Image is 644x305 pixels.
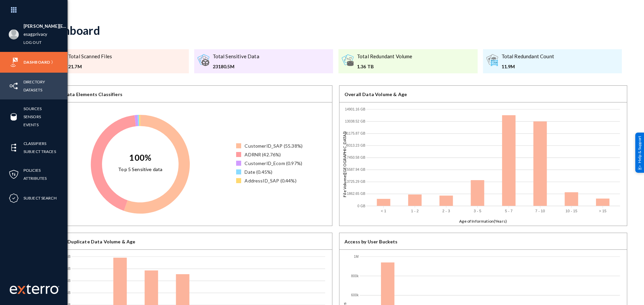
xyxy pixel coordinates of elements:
[23,166,41,174] a: Policies
[342,131,347,197] text: File Volume([GEOGRAPHIC_DATA])
[213,63,259,70] div: 23180.5M
[9,143,19,153] img: icon-elements.svg
[9,169,19,179] img: icon-policies.svg
[351,293,359,297] text: 600k
[45,86,332,102] div: Top 5 Data Elements Classifiers
[245,177,296,184] div: AddressID_SAP (0.44%)
[358,204,366,208] text: 0 GB
[345,107,365,111] text: 14901.16 GB
[23,105,42,112] a: Sources
[23,78,45,86] a: Directory
[381,209,386,213] text: < 1
[347,192,365,196] text: 1862.65 GB
[23,58,50,66] a: Dashboard
[501,53,554,60] div: Total Redundant Count
[9,193,19,203] img: icon-compliance.svg
[23,113,41,121] a: Sensors
[345,132,365,135] text: 11175.87 GB
[213,53,259,60] div: Total Sensitive Data
[351,274,359,278] text: 800k
[129,152,152,162] text: 100%
[9,112,19,122] img: icon-sources.svg
[245,142,303,149] div: CustomerID_SAP (55.38%)
[23,148,56,155] a: Subject Traces
[9,57,19,67] img: icon-risk-sonar.svg
[23,140,46,147] a: Classifiers
[9,81,19,91] img: icon-inventory.svg
[10,284,59,294] img: exterro-work-mark.svg
[23,22,67,30] li: [PERSON_NAME][EMAIL_ADDRESS][PERSON_NAME][DOMAIN_NAME]
[118,166,163,172] text: Top 5 Sensitive data
[345,120,365,123] text: 13038.52 GB
[17,286,25,294] img: exterro-logo.svg
[339,233,627,250] div: Access by User Buckets
[357,63,413,70] div: 1.36 TB
[339,86,627,102] div: Overall Data Volume & Age
[638,165,642,169] img: help_support.svg
[357,53,413,60] div: Total Redundant Volume
[68,53,112,60] div: Total Scanned Files
[354,254,359,258] text: 1M
[347,168,365,171] text: 5587.94 GB
[23,86,42,94] a: Datasets
[68,63,112,70] div: 21.7M
[459,219,507,224] text: Age of Information(Years)
[9,29,19,40] img: blank-profile-picture.png
[245,168,272,175] div: Date (0.45%)
[23,174,47,182] a: Attributes
[4,3,24,17] img: app launcher
[347,156,365,159] text: 7450.58 GB
[635,132,644,172] div: Help & Support
[505,209,513,213] text: 5 - 7
[347,180,365,183] text: 3725.29 GB
[245,151,281,158] div: ADRNR (42.76%)
[45,233,332,250] div: Overall Duplicate Data Volume & Age
[23,194,57,202] a: Subject Search
[501,63,554,70] div: 11.9M
[23,39,42,46] a: Log out
[566,209,577,213] text: 10 - 15
[44,23,100,37] div: Dashboard
[535,209,545,213] text: 7 - 10
[474,209,481,213] text: 3 - 5
[245,160,302,167] div: CustomerID_Ecom (0.97%)
[599,209,606,213] text: > 15
[411,209,419,213] text: 1 - 2
[347,144,365,147] text: 9313.23 GB
[442,209,450,213] text: 2 - 3
[23,121,39,129] a: Events
[23,30,47,38] a: esagprivacy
